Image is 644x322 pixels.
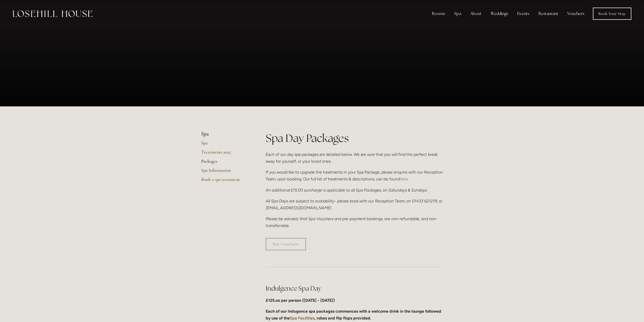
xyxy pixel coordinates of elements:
[201,177,250,186] a: Book a spa treatment
[266,216,438,228] em: Please be advised, that Spa Vouchers and pre-payment bookings, are non-refundable, and non-transf...
[201,167,250,177] a: Spa Information
[266,284,443,293] h2: Indulgence Spa Day
[266,131,443,146] h1: Spa Day Packages
[201,149,250,158] a: Treatments 2025
[315,316,371,320] strong: , robes and flip flops provided.
[201,131,250,137] li: Spa
[13,10,92,17] img: Losehill House
[487,9,512,19] div: Weddings
[290,316,315,320] a: Spa Facilities
[266,151,443,165] p: Each of our day spa packages are detailed below. We are sure that you will find the perfect break...
[201,140,250,149] a: Spa
[534,9,562,19] div: Restaurant
[266,298,335,303] strong: £125.oo per person ([DATE] - [DATE])
[513,9,533,19] div: Events
[266,169,443,182] p: If you would like to upgrade the treatments in your Spa Package, please enquire with our Receptio...
[563,9,588,19] a: Vouchers
[466,9,486,19] div: About
[266,188,427,193] em: An additional £15.00 surcharge is applicable to all Spa Packages, on Saturdays & Sundays.
[266,238,306,250] a: Buy Vouchers
[400,177,408,181] a: here
[593,8,631,20] a: Book Your Stay
[450,9,465,19] div: Spa
[201,158,250,167] a: Packages
[266,309,442,320] strong: Each of our Indugence spa packages commences with a welcome drink in the lounge followed by use o...
[266,199,443,210] em: All Spa Days are subject to availability- please book with our Reception Team, on 01433 621219, o...
[428,9,449,19] div: Rooms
